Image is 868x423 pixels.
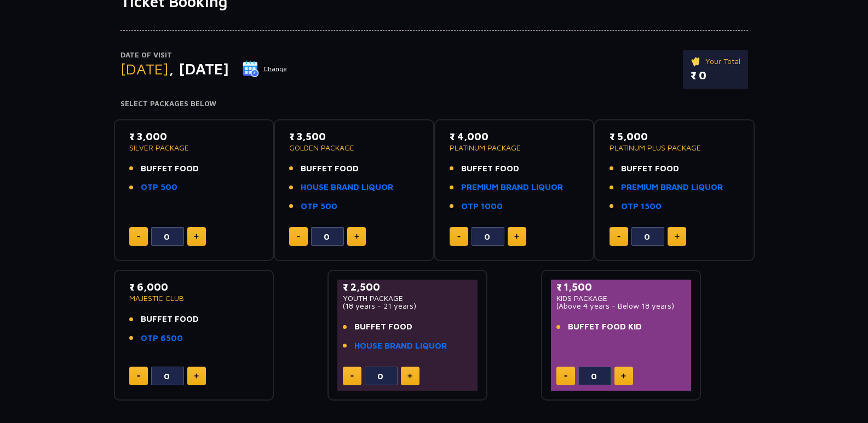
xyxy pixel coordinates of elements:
[301,181,393,194] a: HOUSE BRAND LIQUOR
[457,236,461,237] img: minus
[129,129,259,144] p: ₹ 3,000
[137,375,140,377] img: minus
[354,234,359,239] img: plus
[691,55,702,67] img: ticket
[610,129,739,144] p: ₹ 5,000
[141,313,199,326] span: BUFFET FOOD
[354,321,412,333] span: BUFFET FOOD
[301,163,359,175] span: BUFFET FOOD
[141,332,183,345] a: OTP 6500
[289,129,419,144] p: ₹ 3,500
[514,234,519,239] img: plus
[407,373,412,379] img: plus
[568,321,642,333] span: BUFFET FOOD KID
[301,200,337,213] a: OTP 500
[354,340,447,352] a: HOUSE BRAND LIQUOR
[461,200,503,213] a: OTP 1000
[564,375,567,377] img: minus
[297,236,300,237] img: minus
[610,144,739,152] p: PLATINUM PLUS PACKAGE
[621,200,662,213] a: OTP 1500
[621,163,679,175] span: BUFFET FOOD
[129,294,259,302] p: MAJESTIC CLUB
[120,50,288,61] p: Date of Visit
[120,60,169,78] span: [DATE]
[194,234,199,239] img: plus
[556,302,686,310] p: (Above 4 years - Below 18 years)
[556,294,686,302] p: KIDS PACKAGE
[461,181,563,194] a: PREMIUM BRAND LIQUOR
[141,181,177,194] a: OTP 500
[617,236,620,237] img: minus
[621,181,723,194] a: PREMIUM BRAND LIQUOR
[141,163,199,175] span: BUFFET FOOD
[450,129,579,144] p: ₹ 4,000
[194,373,199,379] img: plus
[343,280,473,294] p: ₹ 2,500
[675,234,680,239] img: plus
[242,60,288,78] button: Change
[450,144,579,152] p: PLATINUM PACKAGE
[621,373,626,379] img: plus
[461,163,519,175] span: BUFFET FOOD
[350,375,354,377] img: minus
[137,236,140,237] img: minus
[556,280,686,294] p: ₹ 1,500
[691,55,740,67] p: Your Total
[691,67,740,84] p: ₹ 0
[120,100,748,108] h4: Select Packages Below
[129,144,259,152] p: SILVER PACKAGE
[169,60,229,78] span: , [DATE]
[343,294,473,302] p: YOUTH PACKAGE
[129,280,259,294] p: ₹ 6,000
[343,302,473,310] p: (18 years - 21 years)
[289,144,419,152] p: GOLDEN PACKAGE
